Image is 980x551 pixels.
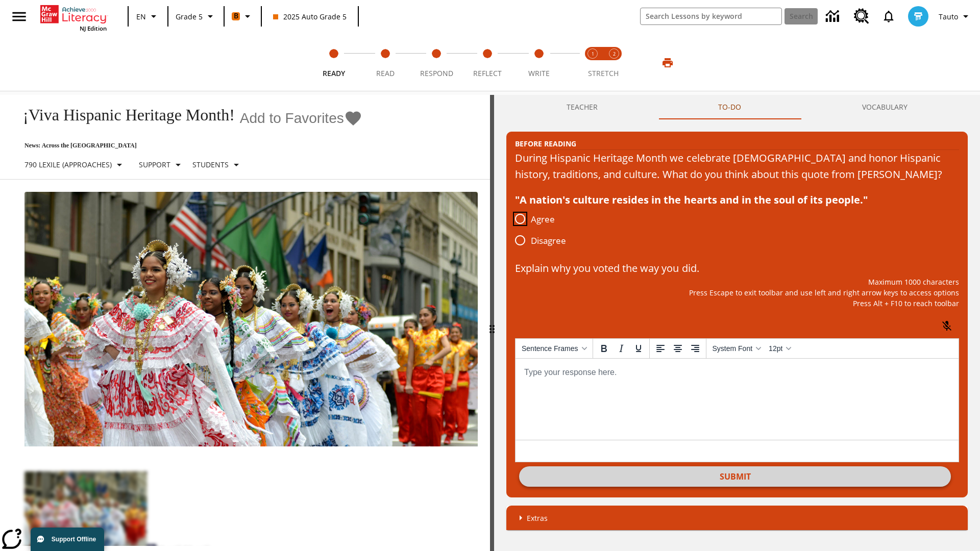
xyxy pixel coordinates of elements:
div: Home [40,3,107,32]
button: Write step 5 of 5 [509,35,569,91]
span: Tauto [939,11,958,22]
span: Grade 5 [176,11,203,22]
button: Sentence Frames [518,340,591,357]
span: Respond [420,68,453,78]
span: Ready [323,68,345,78]
button: Fonts [708,340,765,357]
span: Sentence Frames [522,344,578,353]
button: Reflect step 4 of 5 [458,35,517,91]
button: Italic [612,340,630,357]
button: Open side menu [4,2,34,32]
a: Data Center [820,3,848,31]
p: Press Escape to exit toolbar and use left and right arrow keys to access options [515,287,959,298]
span: System Font [713,344,753,353]
button: TO-DO [658,95,801,119]
span: STRETCH [588,68,619,78]
button: Align center [669,340,687,357]
button: Click to activate and allow voice recognition [935,314,959,338]
text: 2 [613,51,616,57]
div: activity [494,95,980,551]
p: 790 Lexile (Approaches) [24,159,112,170]
button: Stretch Read step 1 of 2 [578,35,607,91]
button: Underline [630,340,647,357]
button: Align right [687,340,704,357]
button: Teacher [506,95,658,119]
button: Boost Class color is orange. Change class color [228,7,258,26]
button: Font sizes [765,340,795,357]
img: avatar image [908,6,928,27]
button: Language: EN, Select a language [132,7,164,26]
span: 12pt [769,344,782,353]
p: News: Across the [GEOGRAPHIC_DATA] [12,142,362,149]
button: Respond step 3 of 5 [407,35,466,91]
span: Disagree [531,234,566,247]
div: Instructional Panel Tabs [506,95,968,119]
img: A photograph of Hispanic women participating in a parade celebrating Hispanic culture. The women ... [24,192,478,447]
button: VOCABULARY [802,95,968,119]
span: Add to Favorites [240,110,344,127]
span: Agree [531,213,555,226]
button: Print [651,54,684,72]
div: Extras [506,506,968,530]
p: Press Alt + F10 to reach toolbar [515,298,959,309]
span: Reflect [473,68,502,78]
button: Scaffolds, Support [135,156,188,174]
h1: ¡Viva Hispanic Heritage Month! [12,106,235,124]
p: Students [192,159,229,170]
p: Explain why you voted the way you did. [515,260,959,277]
button: Add to Favorites - ¡Viva Hispanic Heritage Month! [240,109,362,127]
span: Write [528,68,550,78]
button: Stretch Respond step 2 of 2 [599,35,629,91]
text: 1 [592,51,594,57]
button: Grade: Grade 5, Select a grade [171,7,220,26]
span: EN [136,11,146,22]
div: poll [515,208,574,251]
button: Ready step 1 of 5 [304,35,363,91]
input: search field [641,8,781,24]
div: During Hispanic Heritage Month we celebrate [DEMOGRAPHIC_DATA] and honor Hispanic history, tradit... [515,150,959,183]
span: NJ Edition [80,24,107,32]
p: Maximum 1000 characters [515,277,959,287]
button: Align left [652,340,669,357]
p: Extras [527,513,548,523]
button: Read step 2 of 5 [355,35,414,91]
span: 2025 Auto Grade 5 [273,11,347,22]
button: Select a new avatar [902,3,935,30]
iframe: Reach text area [516,359,959,440]
a: Resource Center, Will open in new tab [848,3,875,30]
div: "A nation's culture resides in the hearts and in the soul of its people." [515,192,959,208]
button: Bold [595,340,612,357]
button: Submit [519,466,951,487]
p: Support [139,159,170,170]
button: Select Student [188,156,247,174]
span: Read [376,68,395,78]
button: Select Lexile, 790 Lexile (Approaches) [20,156,130,174]
div: Press Enter or Spacebar and then press right and left arrow keys to move the slider [490,95,494,551]
span: B [234,10,238,22]
h2: Before Reading [515,138,576,149]
button: Profile/Settings [935,7,976,26]
span: Support Offline [52,536,96,543]
button: Support Offline [31,528,104,551]
a: Notifications [875,3,902,30]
